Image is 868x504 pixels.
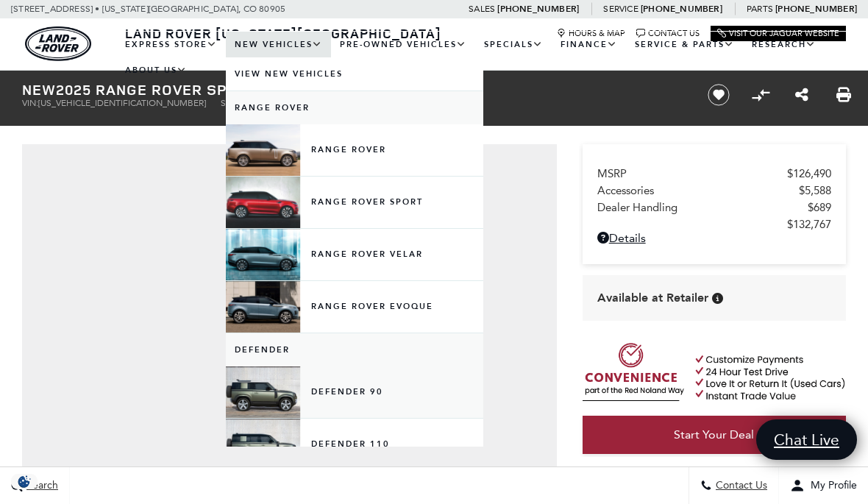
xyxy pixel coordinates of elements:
a: Defender [226,333,483,366]
nav: Main Navigation [116,32,846,83]
a: Share this New 2025 Range Rover Sport Dynamic 4WD SUV [795,86,808,104]
a: Range Rover Evoque [226,281,483,333]
a: View New Vehicles [226,57,483,90]
a: $132,767 [597,218,831,231]
a: Land Rover [US_STATE][GEOGRAPHIC_DATA] [116,24,450,42]
a: Dealer Handling $689 [597,201,831,214]
a: New Vehicles [226,32,331,57]
a: Defender 90 [226,366,483,418]
span: Dealer Handling [597,201,808,214]
a: Start Your Deal [583,416,846,454]
span: [US_VEHICLE_IDENTIFICATION_NUMBER] [38,98,206,108]
div: Vehicle is in stock and ready for immediate delivery. Due to demand, availability is subject to c... [712,293,723,304]
a: Visit Our Jaguar Website [717,29,839,38]
a: Range Rover [226,124,483,176]
a: Chat Live [756,419,857,460]
button: Open user profile menu [779,467,868,504]
span: $126,490 [787,167,831,180]
span: MSRP [597,167,787,180]
a: Service & Parts [626,32,743,57]
a: Research [743,32,825,57]
span: $689 [808,201,831,214]
span: VIN: [22,98,38,108]
button: Compare Vehicle [750,84,772,106]
span: Available at Retailer [597,290,708,306]
a: Contact Us [636,29,700,38]
a: [PHONE_NUMBER] [775,3,857,15]
span: Contact Us [712,480,767,492]
img: Opt-Out Icon [7,474,41,489]
a: Pre-Owned Vehicles [331,32,475,57]
a: Accessories $5,588 [597,184,831,197]
span: Sales [469,4,495,14]
a: Range Rover Velar [226,229,483,280]
a: About Us [116,57,196,83]
span: Parts [747,4,773,14]
span: Land Rover [US_STATE][GEOGRAPHIC_DATA] [125,24,441,42]
a: MSRP $126,490 [597,167,831,180]
a: land-rover [25,26,91,61]
span: My Profile [805,480,857,492]
a: Finance [552,32,626,57]
strong: New [22,79,56,99]
a: EXPRESS STORE [116,32,226,57]
a: Defender 110 [226,419,483,470]
section: Click to Open Cookie Consent Modal [7,474,41,489]
h1: 2025 Range Rover Sport Dynamic 4WD SUV [22,82,683,98]
span: $5,588 [799,184,831,197]
a: Hours & Map [557,29,625,38]
a: Range Rover [226,91,483,124]
img: Land Rover [25,26,91,61]
a: Print this New 2025 Range Rover Sport Dynamic 4WD SUV [836,86,851,104]
button: Save vehicle [702,83,735,107]
a: [STREET_ADDRESS] • [US_STATE][GEOGRAPHIC_DATA], CO 80905 [11,4,285,14]
span: Start Your Deal [674,427,754,441]
a: [PHONE_NUMBER] [641,3,722,15]
a: [PHONE_NUMBER] [497,3,579,15]
span: Service [603,4,638,14]
span: $132,767 [787,218,831,231]
a: Range Rover Sport [226,177,483,228]
span: Stock: [221,98,252,108]
a: Specials [475,32,552,57]
a: Details [597,231,831,245]
span: Chat Live [766,430,847,450]
span: Accessories [597,184,799,197]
